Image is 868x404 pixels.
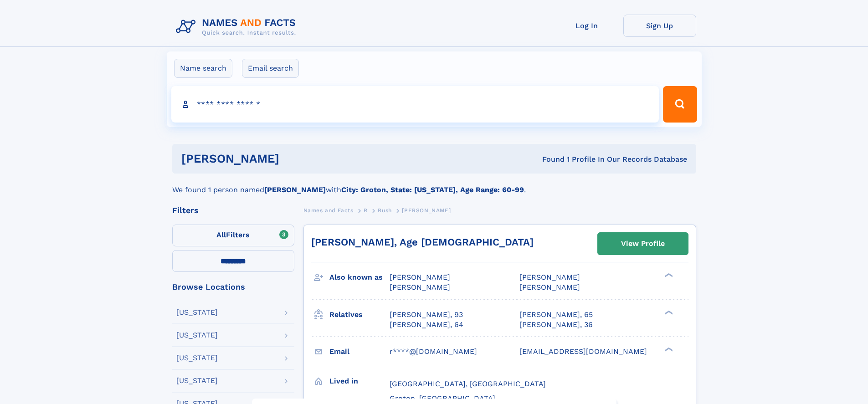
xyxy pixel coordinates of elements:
[172,174,696,195] div: We found 1 person named with .
[264,185,326,194] b: [PERSON_NAME]
[519,283,580,291] span: [PERSON_NAME]
[519,347,647,356] span: [EMAIL_ADDRESS][DOMAIN_NAME]
[390,273,450,281] span: [PERSON_NAME]
[242,59,299,78] label: Email search
[329,344,390,359] h3: Email
[176,309,218,316] div: [US_STATE]
[329,270,390,285] h3: Also known as
[519,273,580,281] span: [PERSON_NAME]
[172,15,303,39] img: Logo Names and Facts
[411,154,687,164] div: Found 1 Profile In Our Records Database
[390,320,463,330] a: [PERSON_NAME], 64
[663,272,673,278] div: ❯
[329,373,390,389] h3: Lived in
[329,307,390,322] h3: Relatives
[172,225,294,246] label: Filters
[402,207,451,214] span: [PERSON_NAME]
[364,207,368,214] span: R
[172,283,294,291] div: Browse Locations
[176,377,218,384] div: [US_STATE]
[519,310,593,320] a: [PERSON_NAME], 65
[390,379,546,388] span: [GEOGRAPHIC_DATA], [GEOGRAPHIC_DATA]
[621,233,665,254] div: View Profile
[172,206,294,215] div: Filters
[663,86,697,123] button: Search Button
[378,207,391,214] span: Rush
[663,309,673,315] div: ❯
[311,236,534,248] a: [PERSON_NAME], Age [DEMOGRAPHIC_DATA]
[303,205,354,216] a: Names and Facts
[181,153,411,164] h1: [PERSON_NAME]
[390,394,495,403] span: Groton, [GEOGRAPHIC_DATA]
[390,283,450,291] span: [PERSON_NAME]
[216,230,226,239] span: All
[598,233,688,255] a: View Profile
[550,15,623,37] a: Log In
[623,15,696,37] a: Sign Up
[176,332,218,339] div: [US_STATE]
[364,205,368,216] a: R
[171,86,659,123] input: search input
[176,354,218,362] div: [US_STATE]
[390,310,463,320] a: [PERSON_NAME], 93
[519,320,593,330] a: [PERSON_NAME], 36
[663,346,673,352] div: ❯
[174,59,232,78] label: Name search
[378,205,391,216] a: Rush
[341,185,524,194] b: City: Groton, State: [US_STATE], Age Range: 60-99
